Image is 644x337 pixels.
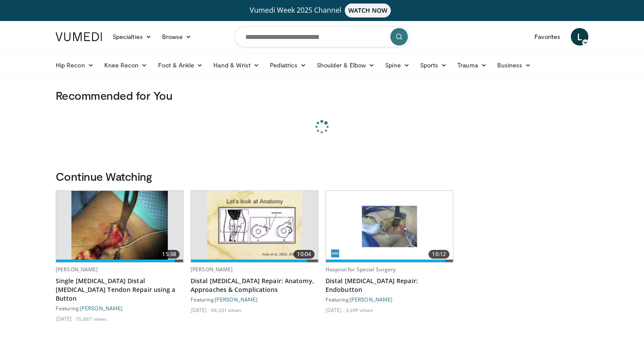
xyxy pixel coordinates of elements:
[191,296,318,303] div: Featuring:
[215,296,258,302] a: [PERSON_NAME]
[56,88,588,102] h3: Recommended for You
[326,296,453,303] div: Featuring:
[50,56,99,74] a: Hip Recon
[71,191,167,262] img: king_0_3.png.620x360_q85_upscale.jpg
[56,169,588,183] h3: Continue Watching
[76,315,107,322] li: 75,087 views
[191,306,209,313] li: [DATE]
[326,191,453,262] a: 10:12
[56,305,184,312] div: Featuring:
[428,250,449,259] span: 10:12
[56,32,102,41] img: VuMedi Logo
[452,56,492,74] a: Trauma
[326,277,453,294] a: Distal [MEDICAL_DATA] Repair: Endobutton
[208,56,265,74] a: Hand & Wrist
[234,26,410,47] input: Search topics, interventions
[265,56,311,74] a: Pediatrics
[191,266,233,273] a: [PERSON_NAME]
[211,306,241,313] li: 48,321 views
[346,306,373,313] li: 3,699 views
[207,191,302,262] img: 90401_0000_3.png.620x360_q85_upscale.jpg
[57,4,587,18] a: Vumedi Week 2025 ChannelWATCH NOW
[159,250,180,259] span: 15:38
[80,305,123,311] a: [PERSON_NAME]
[415,56,453,74] a: Sports
[571,28,588,46] a: L
[326,266,396,273] a: Hospital for Special Surgery
[492,56,537,74] a: Business
[56,266,98,273] a: [PERSON_NAME]
[326,191,453,262] img: 60b7c6be-54cb-4f90-a3aa-5d42026135db.620x360_q85_upscale.jpg
[311,56,380,74] a: Shoulder & Elbow
[99,56,153,74] a: Knee Recon
[157,28,197,46] a: Browse
[294,250,315,259] span: 10:04
[56,191,183,262] a: 15:38
[350,296,393,302] a: [PERSON_NAME]
[107,28,157,46] a: Specialties
[326,306,344,313] li: [DATE]
[345,4,391,18] span: WATCH NOW
[191,277,318,294] a: Distal [MEDICAL_DATA] Repair: Anatomy, Approaches & Complications
[191,191,318,262] a: 10:04
[56,315,74,322] li: [DATE]
[153,56,209,74] a: Foot & Ankle
[529,28,566,46] a: Favorites
[56,277,184,303] a: Single [MEDICAL_DATA] Distal [MEDICAL_DATA] Tendon Repair using a Button
[380,56,414,74] a: Spine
